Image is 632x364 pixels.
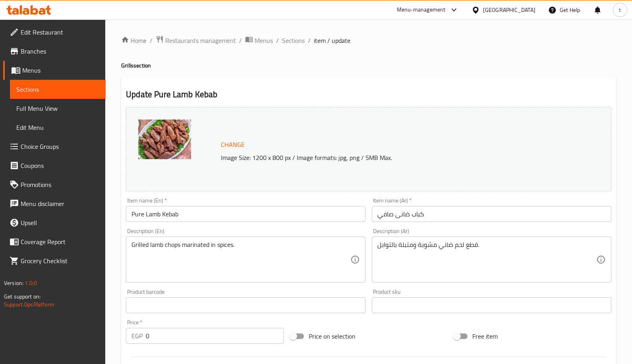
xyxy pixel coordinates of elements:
a: Edit Menu [10,118,106,137]
a: Menus [3,61,106,80]
nav: breadcrumb [121,35,616,46]
a: Coupons [3,156,106,175]
input: Enter name Ar [372,206,611,222]
a: Sections [282,36,305,45]
span: Coupons [21,161,99,170]
a: Grocery Checklist [3,251,106,270]
input: Please enter price [146,328,284,344]
span: Menus [255,36,273,45]
span: Grocery Checklist [21,256,99,266]
span: t [619,6,621,14]
a: Sections [10,80,106,99]
p: Image Size: 1200 x 800 px / Image formats: jpg, png / 5MB Max. [218,153,563,162]
input: Enter name En [126,206,365,222]
a: Promotions [3,175,106,194]
a: Home [121,36,147,45]
input: Please enter product barcode [126,297,365,313]
input: Please enter product sku [372,297,611,313]
span: item / update [314,36,350,45]
span: Edit Menu [16,123,99,132]
li: / [239,36,242,45]
h4: Grills section [121,62,616,69]
span: Restaurants management [165,36,236,45]
span: Coverage Report [21,237,99,247]
span: 1.0.0 [25,278,37,288]
a: Full Menu View [10,99,106,118]
span: Choice Groups [21,142,99,151]
span: Change [221,139,245,150]
button: Change [218,137,248,153]
img: mmw_638601605287833292 [138,119,191,159]
p: EGP [131,331,143,341]
textarea: قطع لحم ضاني مشوبة ومتبلة بالتوابل. [377,241,596,279]
li: / [276,36,279,45]
h2: Update Pure Lamb Kebab [126,89,611,100]
span: Free item [472,331,498,341]
a: Restaurants management [156,35,236,46]
a: Menus [245,35,273,46]
span: Menu disclaimer [21,199,99,208]
a: Upsell [3,213,106,232]
div: [GEOGRAPHIC_DATA] [483,6,535,14]
span: Get support on: [4,291,41,302]
span: Edit Restaurant [21,27,99,37]
a: Edit Restaurant [3,23,106,42]
a: Branches [3,42,106,61]
li: / [150,36,153,45]
span: Menus [22,65,99,75]
span: Sections [16,85,99,94]
span: Version: [4,278,23,288]
span: Branches [21,46,99,56]
div: Menu-management [397,5,446,15]
a: Menu disclaimer [3,194,106,213]
span: Price on selection [309,331,356,341]
span: Full Menu View [16,104,99,113]
a: Support.OpsPlatform [4,299,54,310]
textarea: Grilled lamb chops marinated in spices. [131,241,350,279]
li: / [308,36,311,45]
span: Promotions [21,180,99,189]
a: Choice Groups [3,137,106,156]
span: Upsell [21,218,99,227]
a: Coverage Report [3,232,106,251]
